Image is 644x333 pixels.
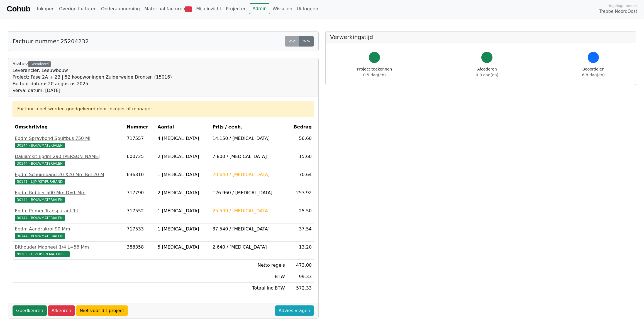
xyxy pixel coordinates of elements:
[294,3,320,14] a: Uitloggen
[15,251,70,257] span: 99385 - DIVERSEN MATERIEEL
[13,60,172,94] div: Status:
[15,244,122,251] div: Bithouder Magneet 1/4 L=58 Mm
[158,208,208,214] div: 1 [MEDICAL_DATA]
[210,260,287,271] td: Netto regels
[125,242,155,260] td: 388358
[158,135,208,142] div: 4 [MEDICAL_DATA]
[270,3,294,14] a: Wisselen
[15,208,122,214] div: Epdm Primer Transparant 1 L
[213,171,285,178] div: 70.640 / [MEDICAL_DATA]
[224,3,249,14] a: Projecten
[13,305,47,316] a: Goedkeuren
[609,3,637,8] span: Ingelogd onder:
[287,187,314,205] td: 253.92
[125,151,155,169] td: 600725
[13,38,89,45] h5: Factuur nummer 25204232
[13,87,172,94] div: Verval datum: [DATE]
[213,208,285,214] div: 25.500 / [MEDICAL_DATA]
[210,283,287,294] td: Totaal inc BTW
[287,271,314,283] td: 99.33
[7,2,30,16] a: Cohub
[15,171,122,178] div: Epdm Schuimband 20 X20 Mm Rol 20 M
[299,36,314,47] a: >>
[15,143,65,148] span: 30144 - BOUWMATERIALEN
[15,197,65,203] span: 30144 - BOUWMATERIALEN
[15,189,122,196] div: Epdm Rubber 500 Mm D=1 Mm
[15,226,122,232] div: Epdm Aandrukrol 90 Mm
[125,205,155,223] td: 717552
[13,74,172,81] div: Project: Fase 2A + 2B | 52 koopwoningen Zuiderweide Dronten (15016)
[210,121,287,133] th: Prijs / eenh.
[363,73,386,77] span: 0.5 dag(en)
[125,121,155,133] th: Nummer
[17,106,309,112] div: Factuur moet worden goedgekeurd door inkoper of manager.
[287,133,314,151] td: 56.60
[15,171,122,185] a: Epdm Schuimband 20 X20 Mm Rol 20 M50141 - LIJM/KIT/PUR/BAND
[213,135,285,142] div: 14.150 / [MEDICAL_DATA]
[48,305,75,316] a: Afkeuren
[15,135,122,142] div: Epdm Spraybond Spuitbus 750 Ml
[476,73,498,77] span: 0.0 dag(en)
[582,66,605,78] div: Beoordelen
[158,226,208,232] div: 1 [MEDICAL_DATA]
[287,283,314,294] td: 572.33
[213,244,285,251] div: 2.640 / [MEDICAL_DATA]
[330,34,631,40] h5: Verwerkingstijd
[15,135,122,149] a: Epdm Spraybond Spuitbus 750 Ml30144 - BOUWMATERIALEN
[15,215,65,221] span: 30144 - BOUWMATERIALEN
[275,305,314,316] a: Advies vragen
[194,3,224,14] a: Mijn inzicht
[185,6,192,12] span: 5
[142,3,194,14] a: Materiaal facturen5
[28,61,51,67] div: Gecodeerd
[35,3,57,14] a: Inkopen
[158,153,208,160] div: 2 [MEDICAL_DATA]
[125,169,155,187] td: 636310
[357,66,392,78] div: Project toekennen
[125,223,155,242] td: 717533
[210,271,287,283] td: BTW
[213,226,285,232] div: 37.540 / [MEDICAL_DATA]
[476,66,498,78] div: Afcoderen
[582,73,605,77] span: 6.8 dag(en)
[287,121,314,133] th: Bedrag
[287,169,314,187] td: 70.64
[57,3,99,14] a: Overige facturen
[213,153,285,160] div: 7.800 / [MEDICAL_DATA]
[249,3,270,14] a: Admin
[76,305,128,316] a: Niet voor dit project
[287,260,314,271] td: 473.00
[15,153,122,167] a: Daklijmkit Epdm 290 [PERSON_NAME]30144 - BOUWMATERIALEN
[15,179,65,184] span: 50141 - LIJM/KIT/PUR/BAND
[13,81,172,87] div: Factuur datum: 20 augustus 2025
[125,187,155,205] td: 717790
[599,8,637,15] span: Trebbe NoordOost
[158,244,208,251] div: 5 [MEDICAL_DATA]
[15,244,122,257] a: Bithouder Magneet 1/4 L=58 Mm99385 - DIVERSEN MATERIEEL
[158,171,208,178] div: 1 [MEDICAL_DATA]
[287,223,314,242] td: 37.54
[15,226,122,239] a: Epdm Aandrukrol 90 Mm30144 - BOUWMATERIALEN
[287,205,314,223] td: 25.50
[15,161,65,166] span: 30144 - BOUWMATERIALEN
[13,67,172,74] div: Leverancier: Leeuwbouw
[99,3,142,14] a: Onderaanneming
[287,151,314,169] td: 15.60
[287,242,314,260] td: 13.20
[158,189,208,196] div: 2 [MEDICAL_DATA]
[15,233,65,239] span: 30144 - BOUWMATERIALEN
[213,189,285,196] div: 126.960 / [MEDICAL_DATA]
[125,133,155,151] td: 717557
[155,121,210,133] th: Aantal
[15,189,122,203] a: Epdm Rubber 500 Mm D=1 Mm30144 - BOUWMATERIALEN
[13,121,125,133] th: Omschrijving
[15,153,122,160] div: Daklijmkit Epdm 290 [PERSON_NAME]
[15,208,122,221] a: Epdm Primer Transparant 1 L30144 - BOUWMATERIALEN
